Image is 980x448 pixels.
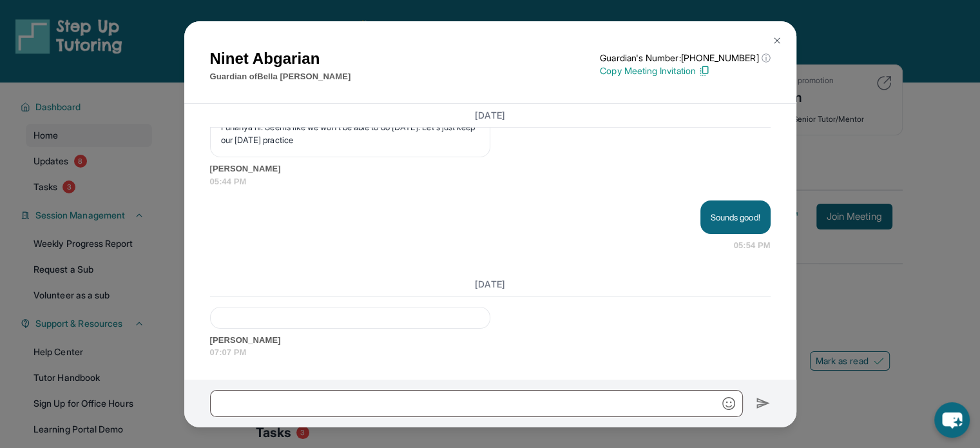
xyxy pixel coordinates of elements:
[772,35,782,46] img: Close Icon
[210,109,771,122] h3: [DATE]
[210,47,351,70] h1: Ninet Abgarian
[934,402,970,438] button: chat-button
[210,162,771,175] span: [PERSON_NAME]
[698,65,710,77] img: Copy Icon
[600,52,770,64] p: Guardian's Number: [PHONE_NUMBER]
[210,334,771,347] span: [PERSON_NAME]
[761,52,770,64] span: ⓘ
[711,211,760,224] p: Sounds good!
[210,70,351,83] p: Guardian of Bella [PERSON_NAME]
[210,346,771,359] span: 07:07 PM
[210,175,771,188] span: 05:44 PM
[221,121,479,146] p: Funanya hi. Seems like we won't be able to do [DATE]. Let's just keep our [DATE] practice
[734,239,771,252] span: 05:54 PM
[600,64,770,77] p: Copy Meeting Invitation
[722,397,735,410] img: Emoji
[210,278,771,291] h3: [DATE]
[756,396,771,411] img: Send icon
